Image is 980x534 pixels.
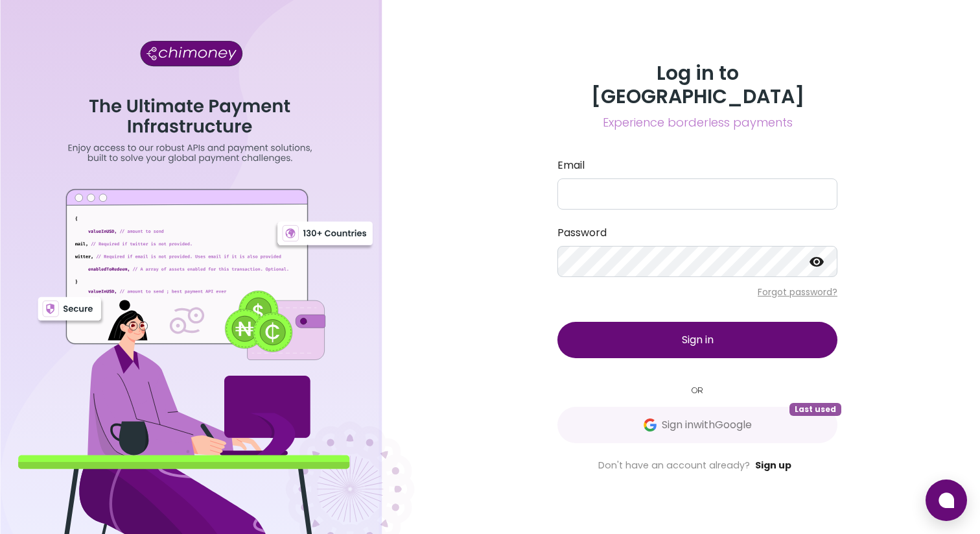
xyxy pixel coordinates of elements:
[598,459,750,472] span: Don't have an account already?
[926,479,967,521] button: Open chat window
[682,332,714,347] span: Sign in
[557,384,837,396] small: OR
[755,459,791,472] a: Sign up
[662,417,752,433] span: Sign in with Google
[557,158,837,173] label: Email
[644,419,657,431] img: Google
[557,407,837,443] button: GoogleSign inwithGoogleLast used
[557,62,837,108] h3: Log in to [GEOGRAPHIC_DATA]
[789,403,841,416] span: Last used
[557,114,837,132] span: Experience borderless payments
[557,322,837,358] button: Sign in
[557,285,837,298] p: Forgot password?
[557,225,837,241] label: Password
